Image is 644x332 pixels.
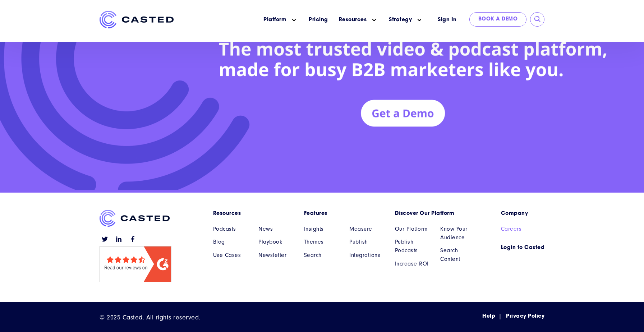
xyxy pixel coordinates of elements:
[440,225,475,242] a: Know Your Audience
[429,12,466,28] a: Sign In
[389,16,412,24] a: Strategy
[213,238,248,246] a: Blog
[482,313,544,320] div: Navigation Menu
[395,210,475,217] a: Discover Our Platform
[263,16,286,24] a: Platform
[213,210,475,281] nav: Main menu
[349,251,384,259] a: Integrations
[304,210,384,217] a: Features
[258,238,293,246] a: Playbook
[501,225,545,233] a: Careers
[100,11,174,28] img: Casted_Logo_Horizontal_FullColor_PUR_BLUE
[100,313,201,322] p: © 2025 Casted. All rights reserved.
[501,210,545,252] nav: Main menu
[534,16,541,23] input: Submit
[100,276,171,284] a: Read reviews of Casted on G2
[395,225,430,233] a: Our Platform
[501,244,545,252] a: Login to Casted
[440,246,475,263] a: Search Content
[304,251,339,259] a: Search
[213,225,248,233] a: Podcasts
[339,16,367,24] a: Resources
[304,225,339,233] a: Insights
[395,238,430,255] a: Publish Podcasts
[349,225,384,233] a: Measure
[304,238,339,246] a: Themes
[395,259,430,268] a: Increase ROI
[501,210,545,217] a: Company
[213,210,293,217] a: Resources
[258,225,293,233] a: News
[349,238,384,246] a: Publish
[482,313,495,320] a: Help
[184,11,429,29] nav: Main menu
[469,12,527,27] a: Book a Demo
[309,16,328,24] a: Pricing
[506,313,544,320] a: Privacy Policy
[213,251,248,259] a: Use Cases
[258,251,293,259] a: Newsletter
[100,210,170,227] img: Casted_Logo_Horizontal_FullColor_PUR_BLUE
[100,246,171,282] img: Read Casted reviews on G2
